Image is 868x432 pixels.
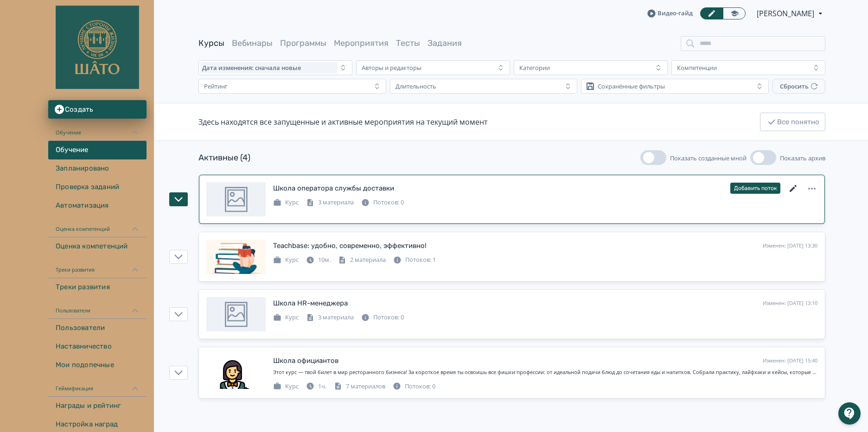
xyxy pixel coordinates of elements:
[232,38,273,48] a: Вебинары
[647,9,693,18] a: Видео-гайд
[280,38,326,48] a: Программы
[361,313,404,322] div: Потоков: 0
[48,256,147,278] div: Треки развития
[273,313,299,322] div: Курс
[671,60,825,75] button: Компетенции
[48,319,147,337] a: Пользователи
[393,382,435,391] div: Потоков: 0
[318,382,326,390] span: 1ч.
[48,141,147,159] a: Обучение
[318,255,331,264] span: 10м.
[273,382,299,391] div: Курс
[362,64,421,71] div: Авторы и редакторы
[670,154,747,162] span: Показать созданные мной
[390,79,578,94] button: Длительность
[428,38,462,48] a: Задания
[48,197,147,215] a: Автоматизация
[723,7,746,19] a: Переключиться в режим ученика
[772,79,825,94] button: Сбросить
[48,237,147,256] a: Оценка компетенций
[273,183,394,194] div: Школа оператора службы доставки
[306,198,354,207] div: 3 материала
[48,278,147,297] a: Треки развития
[763,242,817,250] div: Изменен: [DATE] 13:30
[306,313,354,322] div: 3 материала
[396,83,436,90] div: Длительность
[396,38,420,48] a: Тесты
[730,183,780,194] button: Добавить поток
[361,198,404,207] div: Потоков: 0
[780,154,825,162] span: Показать архив
[598,83,665,90] div: Сохранённые фильтры
[273,356,338,366] div: Школа официантов
[273,255,299,265] div: Курс
[757,8,816,19] span: Дмитрий Гераськин
[393,255,436,265] div: Потоков: 1
[334,38,389,48] a: Мероприятия
[581,79,769,94] button: Сохранённые фильтры
[760,113,825,131] button: Все понятно
[334,382,385,391] div: 7 материалов
[338,255,386,265] div: 2 материала
[48,215,147,237] div: Оценка компетенций
[48,297,147,319] div: Пользователи
[273,368,817,376] div: Этот курс — твой билет в мир ресторанного бизнеса! За короткое время ты освоишь все фишки професс...
[519,64,550,71] div: Категории
[677,64,717,71] div: Компетенции
[273,198,299,207] div: Курс
[202,64,301,71] span: Дата изменения: сначала новые
[273,241,427,251] div: Teachbase: удобно, современно, эффективно!
[48,337,147,356] a: Наставничество
[48,178,147,197] a: Проверка заданий
[48,356,147,375] a: Мои подопечные
[198,79,386,94] button: Рейтинг
[48,119,147,141] div: Обучение
[198,38,224,48] a: Курсы
[273,298,348,309] div: Школа HR-менеджера
[48,159,147,178] a: Запланировано
[198,116,488,127] div: Здесь находятся все запущенные и активные мероприятия на текущий момент
[48,375,147,397] div: Геймификация
[204,83,228,90] div: Рейтинг
[48,100,147,119] button: Создать
[356,60,510,75] button: Авторы и редакторы
[48,397,147,415] a: Награды и рейтинг
[514,60,668,75] button: Категории
[763,357,817,365] div: Изменен: [DATE] 15:40
[56,6,139,89] img: https://files.teachbase.ru/system/account/58586/logo/medium-d687c0c8523fcd62be6cf042bdc06117.png
[198,60,352,75] button: Дата изменения: сначала новые
[198,152,250,164] div: Активные (4)
[763,299,817,307] div: Изменен: [DATE] 13:10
